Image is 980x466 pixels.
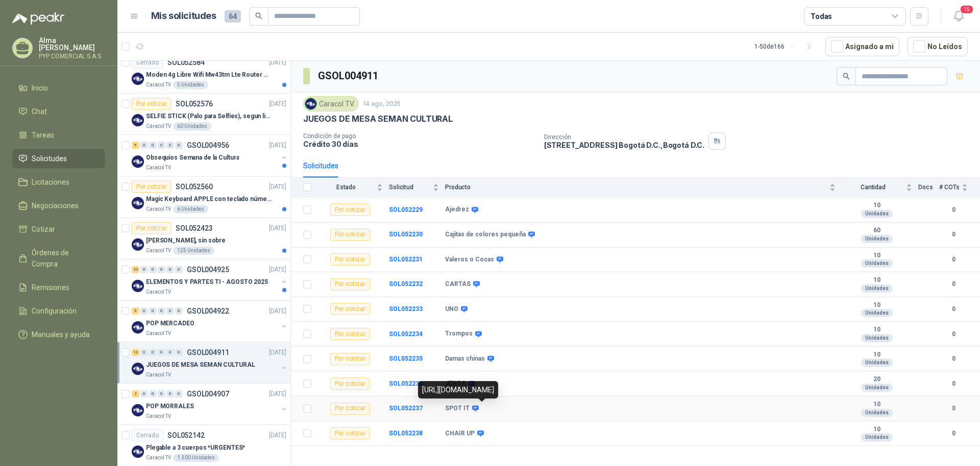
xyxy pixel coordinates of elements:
a: Negociaciones [12,196,105,215]
div: Caracol TV [303,96,359,112]
span: Manuales y ayuda [32,329,90,340]
p: Caracol TV [146,247,171,255]
p: Caracol TV [146,164,171,172]
p: Obsequios Semana de la Cultura [146,153,239,163]
p: Caracol TV [146,371,171,379]
div: Cerrado [132,56,163,69]
img: Company Logo [305,98,316,109]
div: Por cotizar [132,98,171,110]
p: [DATE] [269,389,286,399]
p: Crédito 30 días [303,140,536,148]
img: Company Logo [132,73,144,85]
p: SOL052576 [176,100,213,107]
p: JUEGOS DE MESA SEMAN CULTURAL [303,114,453,124]
b: Trompos [445,330,473,338]
span: Cantidad [842,184,904,191]
div: 0 [158,307,165,315]
div: 0 [166,142,174,149]
div: 9 [132,142,139,149]
div: 0 [166,266,174,273]
span: Órdenes de Compra [32,247,95,270]
b: 10 [842,202,912,210]
span: Remisiones [32,282,69,293]
b: 10 [842,426,912,434]
span: Chat [32,106,47,117]
span: Configuración [32,305,77,317]
div: 0 [175,307,183,315]
a: Órdenes de Compra [12,243,105,274]
div: 0 [149,307,157,315]
div: 10 [132,349,139,356]
div: Por cotizar [330,204,370,216]
p: GSOL004956 [187,142,229,149]
button: No Leídos [908,37,968,56]
b: SPOT IT [445,405,470,413]
div: Por cotizar [330,427,370,439]
b: SOL052237 [389,405,423,412]
div: 0 [175,390,183,397]
b: 10 [842,401,912,409]
div: 23 [132,266,139,273]
p: ELEMENTOS Y PARTES TI - AGOSTO 2025 [146,277,268,287]
th: Estado [317,177,389,197]
div: Unidades [861,409,893,417]
b: UNO [445,305,458,314]
a: Por cotizarSOL052560[DATE] Company LogoMagic Keyboard APPLE con teclado númerico en Español Plate... [117,176,290,218]
b: SOL052230 [389,231,423,238]
div: Unidades [861,210,893,218]
div: Por cotizar [132,222,171,234]
b: 0 [939,429,968,438]
div: Solicitudes [303,160,338,171]
div: Por cotizar [330,378,370,390]
div: 0 [149,142,157,149]
div: 0 [149,266,157,273]
span: Inicio [32,82,48,94]
button: 15 [949,7,968,26]
p: POP MERCADEO [146,319,194,328]
div: Todas [811,11,832,22]
p: Moden 4g Libre Wifi Mw43tm Lte Router Móvil Internet 5ghz [146,70,273,80]
p: GSOL004922 [187,307,229,315]
p: [DATE] [269,99,286,109]
a: Por cotizarSOL052576[DATE] Company LogoSELFIE STICK (Palo para Selfies), segun link adjuntoCaraco... [117,94,290,135]
div: 0 [158,349,165,356]
p: [DATE] [269,306,286,316]
img: Company Logo [132,197,144,209]
p: Caracol TV [146,454,171,462]
img: Logo peakr [12,12,64,25]
span: Estado [317,184,375,191]
div: [URL][DOMAIN_NAME] [418,381,498,398]
b: 0 [939,230,968,239]
span: # COTs [939,184,960,191]
a: Inicio [12,78,105,98]
a: 2 0 0 0 0 0 GSOL004907[DATE] Company LogoPOP MORRALESCaracol TV [132,388,288,420]
b: Damas chinas [445,355,485,363]
a: SOL052231 [389,256,423,263]
img: Company Logo [132,238,144,251]
span: search [843,73,850,80]
b: JENGA [445,380,466,388]
div: Unidades [861,359,893,367]
div: 1 - 50 de 166 [754,38,817,55]
img: Company Logo [132,114,144,126]
div: 0 [158,142,165,149]
div: 0 [140,307,148,315]
p: [DATE] [269,58,286,68]
b: 10 [842,252,912,260]
b: 0 [939,304,968,314]
div: 6 Unidades [173,205,208,213]
div: Unidades [861,259,893,268]
div: Por cotizar [330,253,370,265]
a: SOL052233 [389,305,423,313]
p: SOL052423 [176,225,213,232]
a: Por cotizarSOL052423[DATE] Company Logo[PERSON_NAME], sin sobreCaracol TV125 Unidades [117,218,290,259]
div: 125 Unidades [173,247,214,255]
p: Caracol TV [146,412,171,420]
a: SOL052236 [389,380,423,387]
a: 9 0 0 0 0 0 GSOL004956[DATE] Company LogoObsequios Semana de la CulturaCaracol TV [132,139,288,172]
div: Por cotizar [330,403,370,415]
b: 0 [939,379,968,389]
p: Caracol TV [146,122,171,130]
th: Docs [918,177,939,197]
